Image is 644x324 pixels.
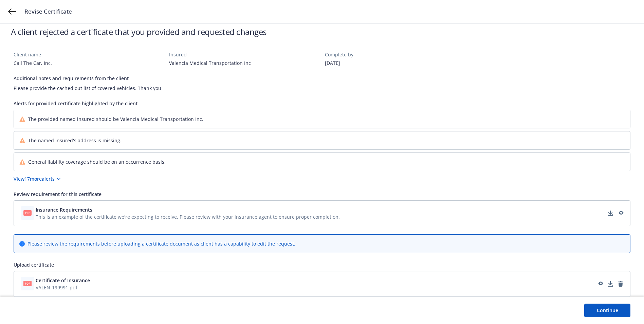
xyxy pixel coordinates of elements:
[325,59,475,67] div: [DATE]
[606,209,614,217] a: download
[14,59,164,67] div: Call The Car, Inc.
[14,75,630,82] div: Additional notes and requirements from the client
[14,175,61,182] div: View 17 more alerts
[36,206,340,213] button: Insurance Requirements
[36,277,90,284] button: Certificate of Insurance
[27,240,295,247] div: Please review the requirements before uploading a certificate document as client has a capability...
[36,213,340,220] span: This is an example of the certificate we're expecting to receive. Please review with your insuran...
[169,59,319,67] div: Valencia Medical Transportation Inc
[14,85,630,92] div: Please provide the cached out list of covered vehicles. Thank you
[325,51,475,58] div: Complete by
[14,175,630,182] button: View17morealerts
[14,100,630,107] div: Alerts for provided certificate highlighted by the client
[28,158,166,165] span: General liability coverage should be on an occurrence basis.
[596,280,604,288] a: preview
[14,51,164,58] div: Client name
[14,261,630,268] div: Upload certificate
[169,51,319,58] div: Insured
[11,26,266,37] h1: A client rejected a certificate that you provided and requested changes
[14,200,630,226] div: Insurance RequirementsThis is an example of the certificate we're expecting to receive. Please re...
[617,209,625,217] a: preview
[28,137,122,144] span: The named insured's address is missing.
[606,280,614,288] a: download
[617,280,625,288] a: remove
[36,284,90,291] span: VALEN-199991.pdf
[584,304,630,317] button: Continue
[36,206,92,213] span: Insurance Requirements
[14,191,630,198] div: Review requirement for this certificate
[28,115,203,123] span: The provided named insured should be Valencia Medical Transportation Inc.
[24,7,72,16] span: Revise Certificate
